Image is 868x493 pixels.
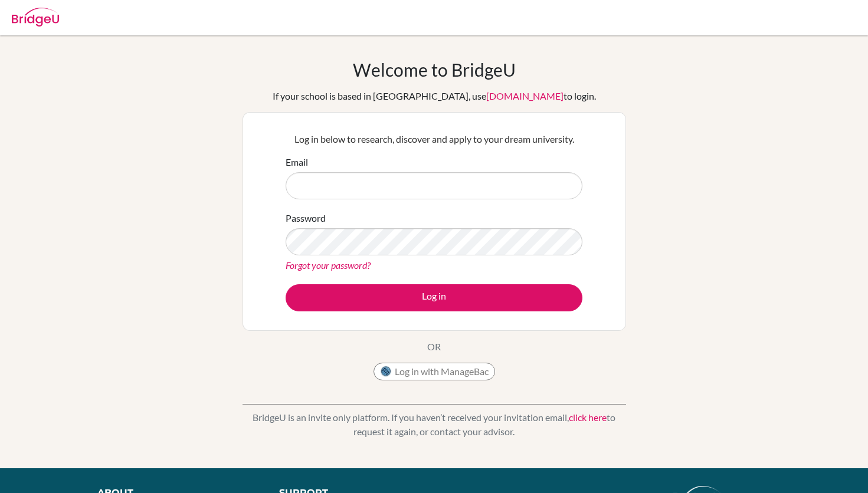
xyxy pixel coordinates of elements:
p: BridgeU is an invite only platform. If you haven’t received your invitation email, to request it ... [243,410,626,439]
a: click here [569,412,607,423]
p: OR [427,340,441,354]
img: Bridge-U [12,8,59,27]
label: Email [286,155,308,169]
label: Password [286,211,326,225]
h1: Welcome to BridgeU [353,59,516,80]
button: Log in [286,284,582,311]
a: [DOMAIN_NAME] [486,90,564,101]
div: If your school is based in [GEOGRAPHIC_DATA], use to login. [273,89,596,103]
p: Log in below to research, discover and apply to your dream university. [286,132,582,146]
button: Log in with ManageBac [374,363,495,380]
a: Forgot your password? [286,259,371,271]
